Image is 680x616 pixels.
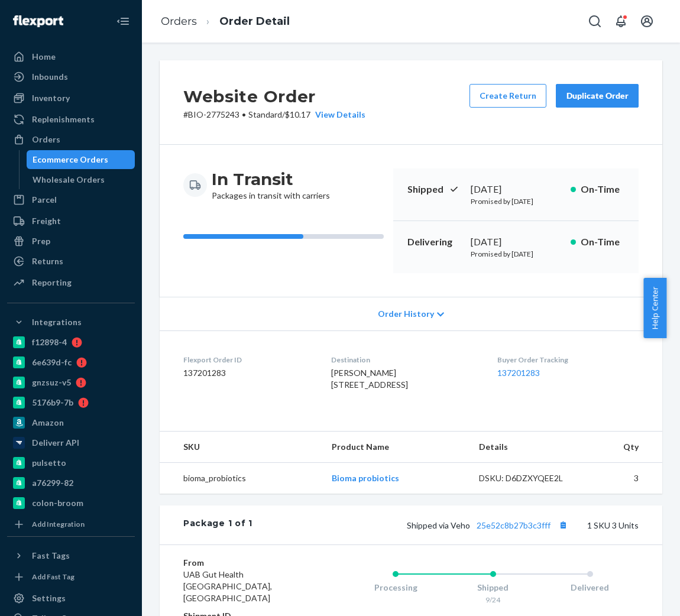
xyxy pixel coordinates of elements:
[32,497,83,509] div: colon-broom
[7,453,135,472] a: pulsetto
[471,249,561,259] p: Promised by [DATE]
[556,84,639,108] button: Duplicate Order
[7,589,135,608] a: Settings
[497,355,639,365] dt: Buyer Order Tracking
[407,235,461,249] p: Delivering
[27,150,135,169] a: Ecommerce Orders
[32,316,82,328] div: Integrations
[378,308,434,320] span: Order History
[444,582,541,594] div: Shipped
[7,252,135,271] a: Returns
[252,517,639,533] div: 1 SKU 3 Units
[212,168,330,190] h3: In Transit
[7,373,135,392] a: gnzsuz-v5
[248,109,282,119] span: Standard
[7,89,135,108] a: Inventory
[32,592,66,604] div: Settings
[32,572,75,582] div: Add Fast Tag
[7,232,135,251] a: Prep
[477,520,551,530] a: 25e52c8b27b3c3fff
[183,109,365,121] p: # BIO-2775243 / $10.17
[160,463,322,494] td: bioma_probiotics
[161,15,197,28] a: Orders
[580,463,662,494] td: 3
[32,356,72,368] div: 6e639d-fc
[32,71,68,83] div: Inbounds
[7,130,135,149] a: Orders
[32,92,70,104] div: Inventory
[542,582,639,594] div: Delivered
[242,109,246,119] span: •
[471,183,561,196] div: [DATE]
[183,569,272,603] span: UAB Gut Health [GEOGRAPHIC_DATA], [GEOGRAPHIC_DATA]
[407,520,571,530] span: Shipped via Veho
[183,84,365,109] h2: Website Order
[32,437,79,449] div: Deliverr API
[32,51,56,63] div: Home
[32,194,57,206] div: Parcel
[7,333,135,352] a: f12898-4
[310,109,365,121] button: View Details
[407,183,461,196] p: Shipped
[32,377,71,388] div: gnzsuz-v5
[160,432,322,463] th: SKU
[566,90,629,102] div: Duplicate Order
[7,273,135,292] a: Reporting
[7,413,135,432] a: Amazon
[609,9,633,33] button: Open notifications
[32,397,73,408] div: 5176b9-7b
[212,168,330,202] div: Packages in transit with carriers
[469,432,580,463] th: Details
[32,215,61,227] div: Freight
[581,183,624,196] p: On-Time
[7,47,135,66] a: Home
[111,9,135,33] button: Close Navigation
[581,235,624,249] p: On-Time
[7,433,135,452] a: Deliverr API
[580,432,662,463] th: Qty
[643,278,666,338] button: Help Center
[183,557,300,569] dt: From
[7,353,135,372] a: 6e639d-fc
[7,546,135,565] button: Fast Tags
[331,355,478,365] dt: Destination
[7,313,135,332] button: Integrations
[183,355,312,365] dt: Flexport Order ID
[27,170,135,189] a: Wholesale Orders
[32,134,60,145] div: Orders
[497,368,540,378] a: 137201283
[32,417,64,429] div: Amazon
[32,457,66,469] div: pulsetto
[219,15,290,28] a: Order Detail
[7,190,135,209] a: Parcel
[7,212,135,231] a: Freight
[32,519,85,529] div: Add Integration
[469,84,546,108] button: Create Return
[13,15,63,27] img: Flexport logo
[331,368,408,390] span: [PERSON_NAME] [STREET_ADDRESS]
[32,277,72,288] div: Reporting
[7,474,135,492] a: a76299-82
[7,570,135,584] a: Add Fast Tag
[555,517,571,533] button: Copy tracking number
[183,517,252,533] div: Package 1 of 1
[471,196,561,206] p: Promised by [DATE]
[33,174,105,186] div: Wholesale Orders
[479,472,571,484] div: DSKU: D6DZXYQEE2L
[347,582,444,594] div: Processing
[7,110,135,129] a: Replenishments
[32,336,67,348] div: f12898-4
[471,235,561,249] div: [DATE]
[32,235,50,247] div: Prep
[7,67,135,86] a: Inbounds
[332,473,399,483] a: Bioma probiotics
[7,517,135,531] a: Add Integration
[33,154,108,166] div: Ecommerce Orders
[583,9,607,33] button: Open Search Box
[151,4,299,39] ol: breadcrumbs
[32,477,73,489] div: a76299-82
[32,255,63,267] div: Returns
[183,367,312,379] dd: 137201283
